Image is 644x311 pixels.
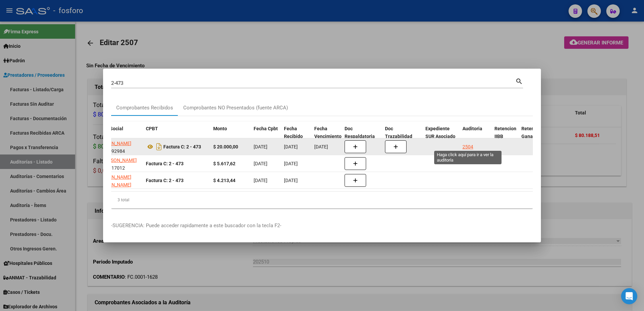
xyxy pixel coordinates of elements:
[116,104,173,112] div: Comprobantes Recibidos
[111,192,533,208] div: 3 total
[284,126,303,139] span: Fecha Recibido
[460,122,492,151] datatable-header-cell: Auditoria
[163,144,201,149] strong: Factura C: 2 - 473
[492,122,519,151] datatable-header-cell: Retencion IIBB
[284,144,298,149] span: [DATE]
[314,144,328,149] span: [DATE]
[281,122,312,151] datatable-header-cell: Fecha Recibido
[95,140,140,154] div: 23201592984
[251,122,281,151] datatable-header-cell: Fecha Cpbt
[621,288,637,304] div: Open Intercom Messenger
[342,122,382,151] datatable-header-cell: Doc Respaldatoria
[146,126,158,131] span: CPBT
[254,178,267,183] span: [DATE]
[211,122,251,151] datatable-header-cell: Monto
[494,126,516,139] span: Retencion IIBB
[462,143,473,151] div: 2504
[213,144,238,149] strong: $ 20.000,00
[95,157,140,171] div: 27145017012
[519,122,546,151] datatable-header-cell: Retención Ganancias
[95,173,140,187] div: 20308640761
[143,122,211,151] datatable-header-cell: CPBT
[111,222,533,230] p: -SUGERENCIA: Puede acceder rapidamente a este buscador con la tecla F2-
[93,122,143,151] datatable-header-cell: Razón Social
[314,126,342,139] span: Fecha Vencimiento
[146,178,184,183] strong: Factura C: 2 - 473
[254,161,267,166] span: [DATE]
[312,122,342,151] datatable-header-cell: Fecha Vencimiento
[345,126,375,139] span: Doc Respaldatoria
[213,161,235,166] strong: $ 5.617,62
[146,161,184,166] strong: Factura C: 2 - 473
[254,126,278,131] span: Fecha Cpbt
[254,144,267,149] span: [DATE]
[284,178,298,183] span: [DATE]
[155,141,163,152] i: Descargar documento
[382,122,423,151] datatable-header-cell: Doc Trazabilidad
[95,141,131,146] span: [PERSON_NAME]
[521,126,544,139] span: Retención Ganancias
[425,126,455,139] span: Expediente SUR Asociado
[462,126,482,131] span: Auditoria
[515,77,523,85] mat-icon: search
[183,104,288,112] div: Comprobantes NO Presentados (fuente ARCA)
[213,126,227,131] span: Monto
[385,126,412,139] span: Doc Trazabilidad
[213,178,235,183] strong: $ 4.213,44
[95,174,131,187] span: [PERSON_NAME] [PERSON_NAME]
[95,158,137,163] span: DI [PERSON_NAME]
[423,122,460,151] datatable-header-cell: Expediente SUR Asociado
[284,161,298,166] span: [DATE]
